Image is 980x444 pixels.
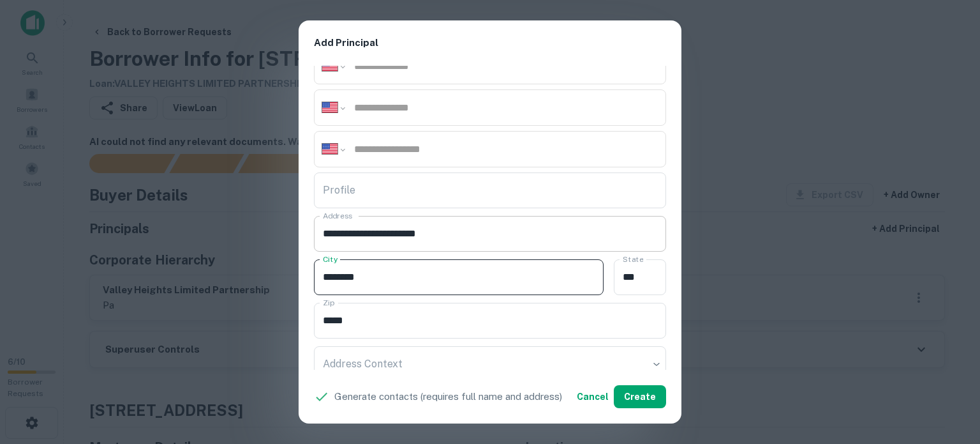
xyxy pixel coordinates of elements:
[323,297,334,308] label: Zip
[323,210,352,221] label: Address
[314,346,666,382] div: ​
[299,20,681,66] h2: Add Principal
[623,254,643,264] label: State
[614,385,666,408] button: Create
[334,389,562,404] p: Generate contacts (requires full name and address)
[572,385,614,408] button: Cancel
[323,254,338,264] label: City
[916,342,980,403] iframe: Chat Widget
